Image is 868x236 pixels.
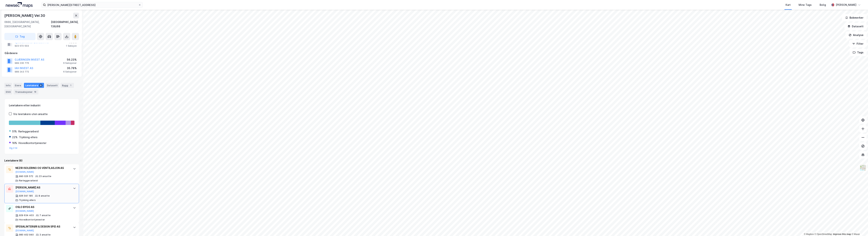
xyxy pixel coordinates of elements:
[846,31,867,39] button: Analyse
[19,214,34,217] div: 929 634 403
[15,185,69,190] div: [PERSON_NAME] AS
[66,44,77,47] div: 1 Seksjon
[15,224,69,229] div: SPESIALINTERIØR & DESIGN SPID AS
[39,175,51,178] div: 23 ansatte
[15,210,34,212] button: [DOMAIN_NAME]
[39,194,50,197] div: 8 ansatte
[19,135,38,139] div: Trykking ellers
[12,135,18,139] div: 22%
[799,3,812,7] div: Mine Tags
[61,83,74,88] div: Bygg
[15,190,34,193] button: [DOMAIN_NAME]
[18,141,46,145] div: Hovedkontortjenester
[69,84,72,87] div: 1
[19,179,38,182] div: Rørleggerarbeid
[15,171,34,173] button: [DOMAIN_NAME]
[4,158,79,163] div: Leietakere (6)
[46,2,138,8] input: Søk på adresse, matrikkel, gårdeiere, leietakere eller personer
[15,62,29,65] div: 989 236 776
[15,205,69,209] div: OSLO BYGG AS
[12,141,17,145] div: 16%
[15,166,69,170] div: NEZIR ISOLERING OG VENTILASJON AS
[51,20,79,29] div: [GEOGRAPHIC_DATA], 138/68
[15,70,29,73] div: 989 243 772
[4,33,36,40] button: Tag
[63,66,77,70] div: 35.78%
[14,89,38,94] div: Transaksjoner
[842,14,867,21] button: Bokmerker
[19,218,45,221] div: Hovedkontortjenester
[5,51,79,55] div: Gårdeiere
[820,3,826,7] div: Bolig
[4,13,46,18] div: [PERSON_NAME] Vei 30
[33,90,37,94] div: 18
[15,229,34,232] button: [DOMAIN_NAME]
[19,194,33,197] div: 926 041 185
[63,70,77,73] div: 6 Seksjoner
[12,129,17,134] div: 51%
[4,20,51,29] div: 0666, [GEOGRAPHIC_DATA], [GEOGRAPHIC_DATA]
[24,83,44,88] div: Leietakere
[9,147,17,150] button: Og 2 til
[63,62,77,65] div: 6 Seksjoner
[804,233,814,235] a: Mapbox
[19,175,33,178] div: 990 026 572
[815,233,832,235] a: OpenStreetMap
[45,83,59,88] div: Datasett
[15,44,29,47] div: 923 572 503
[786,3,791,7] div: Kart
[13,83,22,88] div: Eiere
[850,219,868,236] iframe: Chat Widget
[40,214,51,217] div: 7 ansatte
[844,23,867,30] button: Datasett
[63,58,77,62] div: 56.23%
[6,2,33,8] img: logo.a4113a55bc3d86da70a041830d287a7e.svg
[850,49,867,56] button: Tags
[18,129,39,134] div: Rørleggerarbeid
[4,83,12,88] div: Info
[833,233,851,235] a: Improve this map
[13,112,48,116] div: Vis leietakere uten ansatte
[9,103,74,108] div: Leietakere etter industri
[39,84,43,87] div: 6
[4,89,12,94] div: ESG
[19,199,36,202] div: Trykking ellers
[849,40,867,47] button: Filter
[859,164,866,171] img: Z
[836,3,856,7] div: [PERSON_NAME]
